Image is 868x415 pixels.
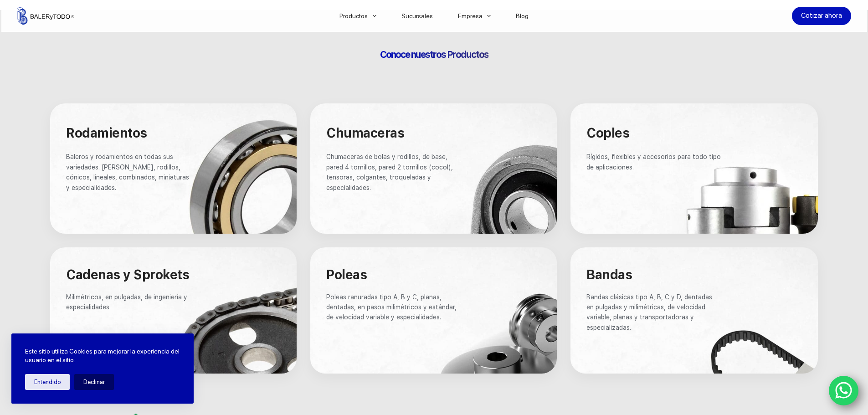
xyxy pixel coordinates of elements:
button: Entendido [25,374,70,390]
span: Chumaceras de bolas y rodillos, de base, pared 4 tornillos, pared 2 tornillos (cocol), tensoras, ... [326,153,455,191]
span: Rígidos, flexibles y accesorios para todo tipo de aplicaciones. [586,153,723,170]
span: Cadenas y Sprokets [66,267,189,282]
a: WhatsApp [829,376,859,406]
span: Baleros y rodamientos en todas sus variedades. [PERSON_NAME], rodillos, cónicos, lineales, combin... [66,153,191,191]
span: Poleas [326,267,367,282]
button: Declinar [74,374,114,390]
a: Cotizar ahora [792,7,851,25]
span: Chumaceras [326,125,404,141]
span: Bandas clásicas tipo A, B, C y D, dentadas en pulgadas y milimétricas, de velocidad variable, pla... [586,293,714,331]
span: Poleas ranuradas tipo A, B y C, planas, dentadas, en pasos milimétricos y estándar, de velocidad ... [326,293,458,321]
span: Bandas [586,267,632,282]
span: Conoce nuestros Productos [380,49,488,60]
img: Balerytodo [17,7,74,25]
span: Coples [586,125,629,141]
p: Este sitio utiliza Cookies para mejorar la experiencia del usuario en el sitio. [25,347,180,365]
span: Rodamientos [66,125,147,141]
span: Milimétricos, en pulgadas, de ingeniería y especialidades. [66,293,189,311]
